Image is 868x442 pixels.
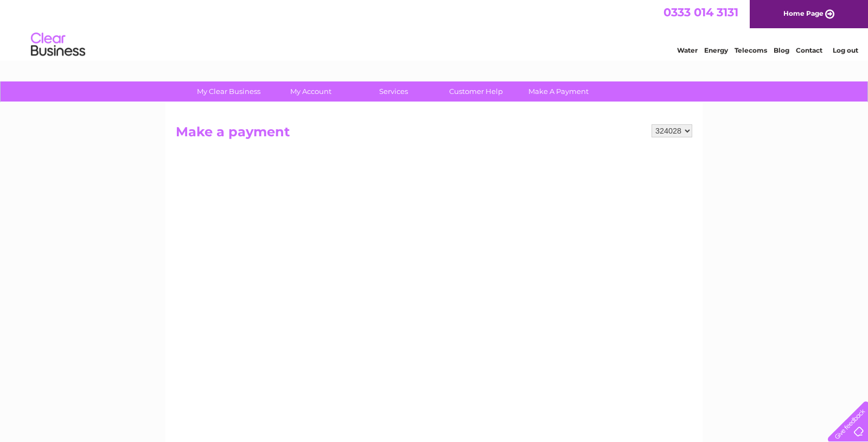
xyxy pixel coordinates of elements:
[704,46,728,54] a: Energy
[178,6,691,53] div: Clear Business is a trading name of Verastar Limited (registered in [GEOGRAPHIC_DATA] No. 3667643...
[431,81,521,102] a: Customer Help
[774,46,789,54] a: Blog
[184,81,273,102] a: My Clear Business
[30,28,86,61] img: logo.png
[735,46,767,54] a: Telecoms
[677,46,698,54] a: Water
[796,46,822,54] a: Contact
[266,81,356,102] a: My Account
[349,81,438,102] a: Services
[833,46,858,54] a: Log out
[663,5,738,19] a: 0333 014 3131
[514,81,603,102] a: Make A Payment
[176,124,692,145] h2: Make a payment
